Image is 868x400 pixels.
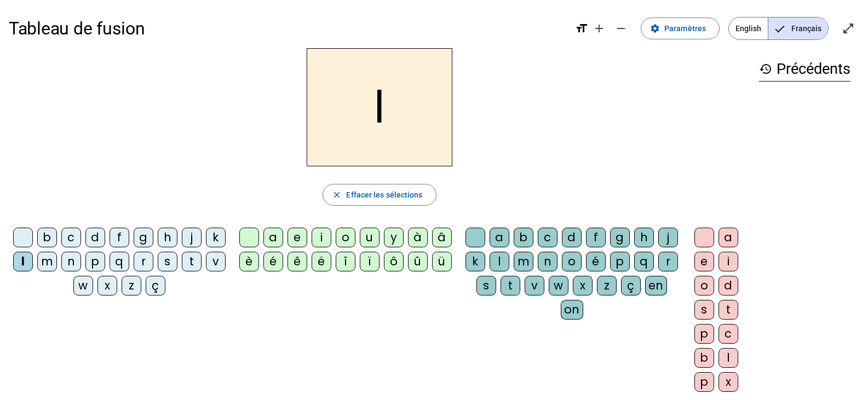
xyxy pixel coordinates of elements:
div: s [476,276,496,295]
div: î [336,252,355,271]
mat-icon: history [759,62,772,76]
div: l [490,252,509,271]
mat-icon: open_in_full [842,22,855,35]
div: r [134,252,153,271]
div: ï [360,252,380,271]
div: k [465,252,485,271]
div: b [694,348,714,368]
div: z [597,276,617,295]
div: h [158,228,177,247]
div: c [538,228,557,247]
div: x [573,276,593,295]
span: English [729,18,768,39]
div: â [432,228,452,247]
div: en [645,276,667,295]
div: u [360,228,380,247]
div: x [97,276,117,295]
div: f [586,228,606,247]
div: ç [146,276,165,295]
div: e [288,228,307,247]
button: Diminuer la taille de la police [610,18,632,39]
button: Paramètres [641,18,720,39]
div: m [37,252,57,271]
div: j [182,228,202,247]
div: ü [432,252,452,271]
h1: Tableau de fusion [9,11,566,46]
div: p [610,252,630,271]
div: l [718,348,738,368]
div: p [694,324,714,344]
div: d [718,276,738,295]
div: l [13,252,33,271]
div: n [538,252,557,271]
div: s [158,252,177,271]
div: x [718,372,738,392]
mat-icon: settings [650,24,660,33]
div: i [312,228,331,247]
div: p [85,252,105,271]
div: o [562,252,582,271]
div: é [586,252,606,271]
div: h [634,228,654,247]
span: Paramètres [664,22,706,35]
div: a [263,228,283,247]
mat-icon: add [593,22,606,35]
div: e [694,252,714,271]
div: z [122,276,141,295]
div: g [610,228,630,247]
span: Français [768,18,828,39]
div: d [85,228,105,247]
div: ô [384,252,404,271]
div: i [718,252,738,271]
mat-icon: format_size [575,22,588,35]
div: c [718,324,738,344]
div: w [549,276,568,295]
div: n [61,252,81,271]
div: b [514,228,533,247]
h3: Précédents [759,57,850,82]
button: Entrer en plein écran [837,18,859,39]
div: û [408,252,428,271]
div: k [206,228,226,247]
button: Augmenter la taille de la police [588,18,610,39]
mat-icon: remove [614,22,628,35]
h2: l [307,48,452,166]
div: v [206,252,226,271]
mat-button-toggle-group: Language selection [728,17,829,40]
div: t [718,300,738,320]
div: a [490,228,509,247]
div: r [658,252,678,271]
div: o [694,276,714,295]
div: ê [288,252,307,271]
div: è [239,252,259,271]
mat-icon: close [332,190,342,200]
button: Effacer les sélections [323,184,436,206]
div: d [562,228,582,247]
div: q [634,252,654,271]
div: w [73,276,93,295]
div: b [37,228,57,247]
div: p [694,372,714,392]
div: a [718,228,738,247]
div: c [61,228,81,247]
div: ç [621,276,641,295]
div: v [525,276,544,295]
div: t [501,276,520,295]
div: m [514,252,533,271]
div: à [408,228,428,247]
div: g [134,228,153,247]
div: ë [312,252,331,271]
div: y [384,228,404,247]
span: Effacer les sélections [346,188,422,201]
div: f [110,228,129,247]
div: é [263,252,283,271]
div: t [182,252,202,271]
div: j [658,228,678,247]
div: on [561,300,583,320]
div: s [694,300,714,320]
div: o [336,228,355,247]
div: q [110,252,129,271]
